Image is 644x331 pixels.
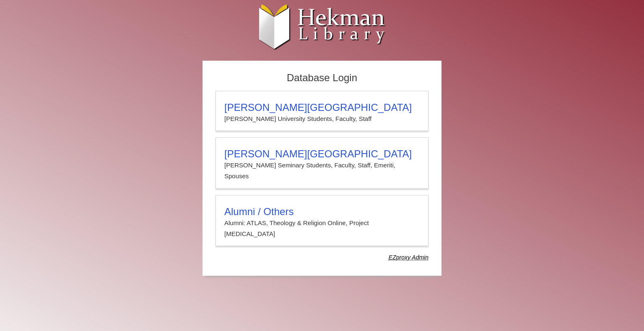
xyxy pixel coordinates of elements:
[224,148,420,160] h3: [PERSON_NAME][GEOGRAPHIC_DATA]
[224,206,420,218] h3: Alumni / Others
[211,69,433,87] h2: Database Login
[216,91,428,131] a: [PERSON_NAME][GEOGRAPHIC_DATA][PERSON_NAME] University Students, Faculty, Staff
[224,160,420,182] p: [PERSON_NAME] Seminary Students, Faculty, Staff, Emeriti, Spouses
[224,113,420,124] p: [PERSON_NAME] University Students, Faculty, Staff
[389,254,428,261] dfn: Use Alumni login
[224,218,420,240] p: Alumni: ATLAS, Theology & Religion Online, Project [MEDICAL_DATA]
[224,206,420,240] summary: Alumni / OthersAlumni: ATLAS, Theology & Religion Online, Project [MEDICAL_DATA]
[224,102,420,113] h3: [PERSON_NAME][GEOGRAPHIC_DATA]
[216,137,428,189] a: [PERSON_NAME][GEOGRAPHIC_DATA][PERSON_NAME] Seminary Students, Faculty, Staff, Emeriti, Spouses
